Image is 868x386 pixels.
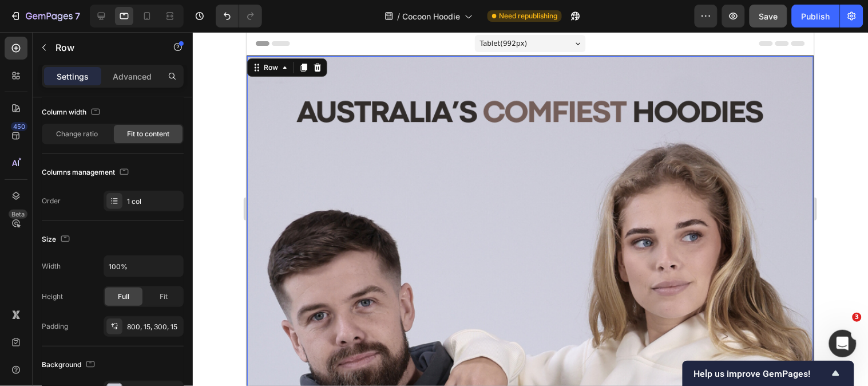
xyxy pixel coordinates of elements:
[402,10,460,22] span: Cocoon Hoodie
[792,5,840,27] button: Publish
[750,5,787,27] button: Save
[42,292,63,302] div: Height
[802,10,830,22] div: Publish
[11,122,27,131] div: 450
[160,292,168,302] span: Fit
[216,5,262,27] div: Undo/Redo
[127,196,181,207] div: 1 col
[42,321,68,332] div: Padding
[127,129,169,139] span: Fit to content
[75,9,80,23] p: 7
[42,196,61,206] div: Order
[9,210,27,219] div: Beta
[42,105,102,120] div: Column width
[42,232,72,247] div: Size
[127,322,181,332] div: 800, 15, 300, 15
[42,261,61,271] div: Width
[42,357,97,373] div: Background
[829,330,857,357] iframe: Intercom live chat
[694,368,829,379] span: Help us improve GemPages!
[57,129,98,139] span: Change ratio
[5,5,85,27] button: 7
[57,70,89,82] p: Settings
[56,41,153,54] p: Row
[694,367,843,380] button: Show survey - Help us improve GemPages!
[759,11,778,21] span: Save
[247,32,814,386] iframe: Design area
[118,292,129,302] span: Full
[42,165,131,180] div: Columns management
[113,70,152,82] p: Advanced
[499,11,557,21] span: Need republishing
[397,10,400,22] span: /
[853,313,862,322] span: 3
[104,256,183,277] input: Auto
